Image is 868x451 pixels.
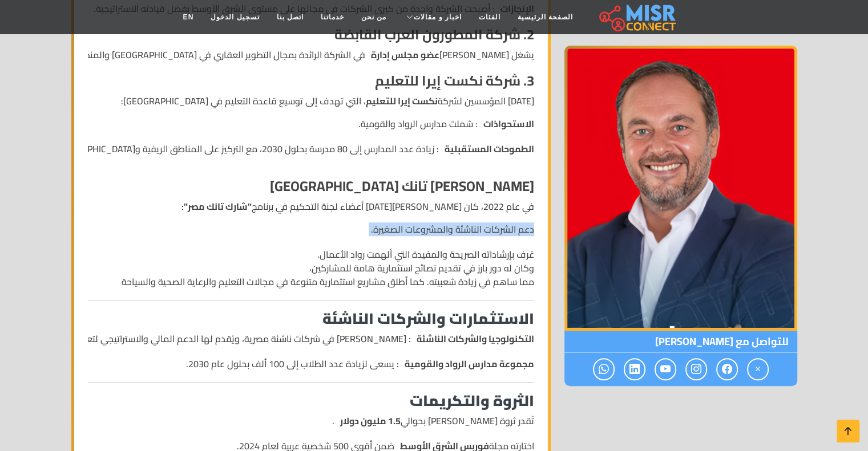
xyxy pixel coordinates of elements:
li: يشغل [PERSON_NAME] في الشركة الرائدة بمجال التطوير العقاري في [GEOGRAPHIC_DATA] والمنطقة. [88,48,534,62]
li: : زيادة عدد المدارس إلى 80 مدرسة بحلول 2030، مع التركيز على المناطق الريفية و[GEOGRAPHIC_DATA]. [48,142,534,156]
strong: التكنولوجيا والشركات الناشئة [417,332,534,346]
strong: "شارك تانك مصر" [184,198,252,215]
strong: عضو مجلس إدارة [371,48,439,62]
a: اتصل بنا [268,6,312,28]
li: : يسعى لزيادة عدد الطلاب إلى 100 ألف بحلول عام 2030. [88,357,534,371]
span: اخبار و مقالات [414,12,462,22]
strong: [PERSON_NAME] تانك [GEOGRAPHIC_DATA] [270,173,534,199]
li: دعم الشركات الناشئة والمشروعات الصغيرة. [88,222,534,236]
a: الصفحة الرئيسية [509,6,582,28]
p: [DATE] المؤسسين لشركة ، التي تهدف إلى توسيع قاعدة التعليم في [GEOGRAPHIC_DATA]: [88,94,534,108]
li: : شملت مدارس الرواد والقومية. [48,117,534,131]
strong: الثروة والتكريمات [410,387,534,415]
strong: الاستثمارات والشركات الناشئة [322,304,534,332]
span: للتواصل مع [PERSON_NAME] [564,331,797,352]
strong: 1.5 مليون دولار [340,414,401,428]
a: EN [175,6,203,28]
strong: نكست إيرا للتعليم [366,92,438,109]
p: في عام 2022، كان [PERSON_NAME][DATE] أعضاء لجنة التحكيم في برنامج : [88,200,534,213]
strong: 3. شركة نكست إيرا للتعليم [375,68,534,94]
a: الفئات [470,6,509,28]
li: تُقدر ثروة [PERSON_NAME] بحوالي . [88,414,534,428]
img: main.misr_connect [599,3,676,31]
a: من نحن [353,6,395,28]
li: : [PERSON_NAME] في شركات ناشئة مصرية، ويُقدم لها الدعم المالي والاستراتيجي لتعزيز الابتكار. [88,332,534,346]
strong: مجموعة مدارس الرواد والقومية [405,357,534,371]
a: خدماتنا [312,6,353,28]
li: عُرف بإرشاداته الصريحة والمفيدة التي ألهمت رواد الأعمال. وكان له دور بارز في تقديم نصائح استثماري... [88,247,534,289]
a: تسجيل الدخول [202,6,268,28]
strong: الاستحواذات [483,117,534,131]
strong: الطموحات المستقبلية [445,142,534,156]
a: اخبار و مقالات [395,6,470,28]
img: أحمد طارق خليل [564,46,797,331]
